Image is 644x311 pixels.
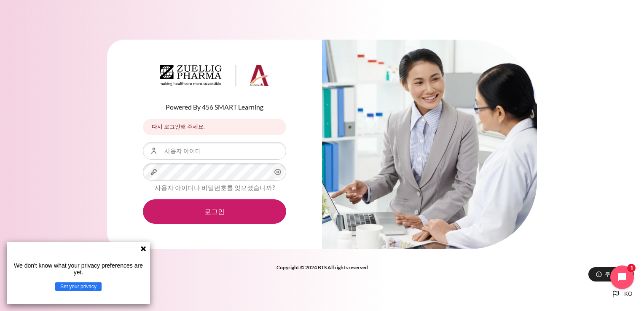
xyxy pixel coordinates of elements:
span: 쿠키 공지 [605,270,628,278]
button: 로그인 [143,199,286,224]
p: We don't know what your privacy preferences are yet. [10,262,147,276]
a: Architeck [160,65,269,89]
button: 쿠키 공지 [588,267,634,282]
strong: Copyright © 2024 BTS All rights reserved [276,264,368,271]
input: 사용자 아이디 [143,142,286,160]
div: 다시 로그인해 주세요. [143,119,286,135]
p: Powered By 456 SMART Learning [143,102,286,112]
a: 사용자 아이디나 비밀번호를 잊으셨습니까? [155,184,275,191]
button: Languages [607,286,636,303]
button: Set your privacy [55,282,102,291]
span: ko [624,290,632,298]
img: Architeck [160,65,269,86]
